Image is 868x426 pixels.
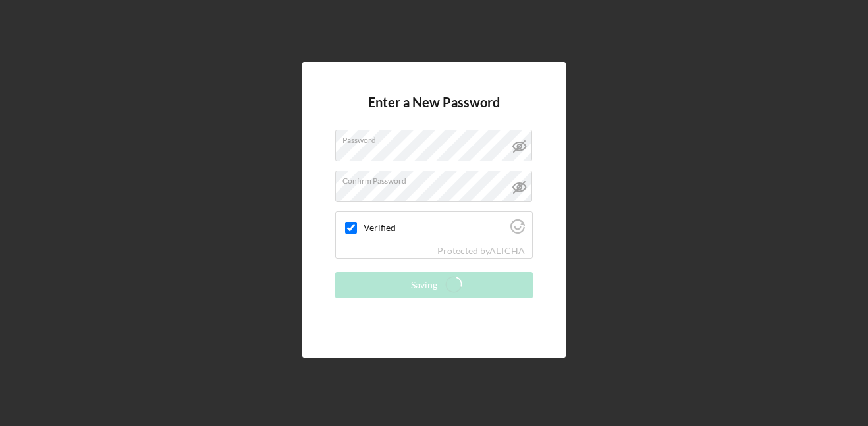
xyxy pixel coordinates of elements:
[489,245,525,256] a: Visit Altcha.org
[368,95,500,130] h4: Enter a New Password
[342,130,532,145] label: Password
[364,223,506,233] label: Verified
[510,225,525,236] a: Visit Altcha.org
[411,272,437,298] div: Saving
[437,246,525,256] div: Protected by
[342,171,532,186] label: Confirm Password
[335,272,533,298] button: Saving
